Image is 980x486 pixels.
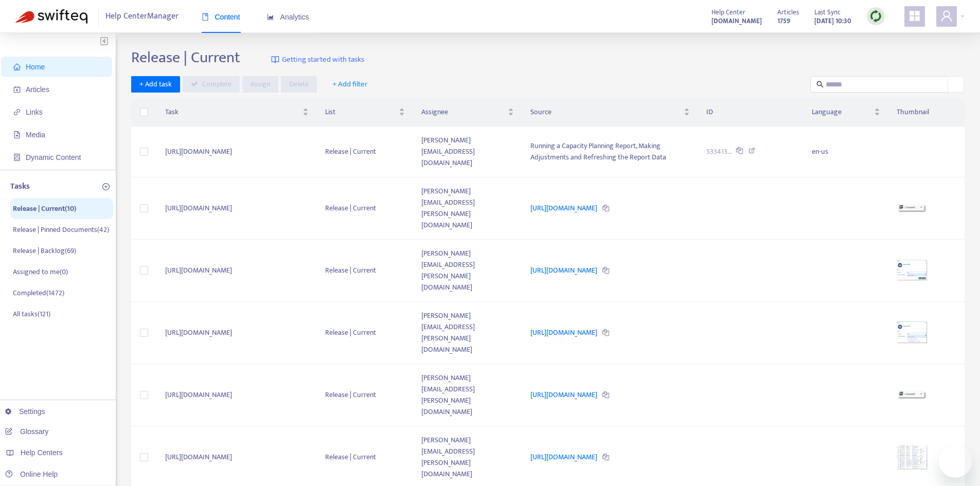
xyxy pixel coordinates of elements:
[897,321,928,344] img: media-preview
[157,364,317,426] td: [URL][DOMAIN_NAME]
[21,448,63,457] span: Help Centers
[332,78,368,91] span: + Add filter
[804,98,888,127] th: Language
[908,10,921,22] span: appstore
[897,390,928,400] img: media-preview
[26,63,45,71] span: Home
[13,131,21,138] span: file-image
[869,10,882,23] img: sync.dc5367851b00ba804db3.png
[281,76,317,93] button: Delete
[5,407,45,416] a: Settings
[814,7,841,18] span: Last Sync
[413,177,522,240] td: [PERSON_NAME][EMAIL_ADDRESS][PERSON_NAME][DOMAIN_NAME]
[13,266,68,277] p: Assigned to me ( 0 )
[131,76,180,93] button: + Add task
[139,79,172,90] span: + Add task
[157,302,317,364] td: [URL][DOMAIN_NAME]
[317,240,413,302] td: Release | Current
[13,203,76,214] p: Release | Current ( 10 )
[317,177,413,240] td: Release | Current
[26,153,81,161] span: Dynamic Content
[157,240,317,302] td: [URL][DOMAIN_NAME]
[897,444,928,470] img: media-preview
[711,15,762,27] a: [DOMAIN_NAME]
[816,81,824,88] span: search
[413,302,522,364] td: [PERSON_NAME][EMAIL_ADDRESS][PERSON_NAME][DOMAIN_NAME]
[13,109,21,116] span: link
[940,10,953,22] span: user
[777,7,799,18] span: Articles
[888,98,965,127] th: Thumbnail
[530,451,599,463] a: [URL][DOMAIN_NAME]
[10,181,30,193] p: Tasks
[131,48,240,67] h2: Release | Current
[5,470,58,478] a: Online Help
[413,98,522,127] th: Assignee
[267,13,274,21] span: area-chart
[897,260,928,280] img: media-preview
[26,108,43,116] span: Links
[317,98,413,127] th: List
[13,224,109,235] p: Release | Pinned Documents ( 42 )
[812,106,872,118] span: Language
[804,127,888,177] td: en-us
[530,327,599,338] a: [URL][DOMAIN_NAME]
[5,427,48,436] a: Glossary
[13,86,21,93] span: account-book
[706,146,732,157] span: 533413...
[530,140,666,163] span: Running a Capacity Planning Report, Making Adjustments and Refreshing the Report Data
[814,15,851,27] strong: [DATE] 10:30
[13,154,21,161] span: container
[698,98,804,127] th: ID
[202,13,209,21] span: book
[183,76,240,93] button: Complete
[317,364,413,426] td: Release | Current
[157,98,317,127] th: Task
[325,106,397,118] span: List
[15,9,87,24] img: Swifteq
[242,76,278,93] button: Assign
[522,98,698,127] th: Source
[202,13,240,21] span: Content
[711,15,762,27] strong: [DOMAIN_NAME]
[13,245,76,256] p: Release | Backlog ( 69 )
[165,106,300,118] span: Task
[317,302,413,364] td: Release | Current
[897,204,928,213] img: media-preview
[325,76,376,93] button: + Add filter
[711,7,745,18] span: Help Center
[157,177,317,240] td: [URL][DOMAIN_NAME]
[939,445,972,478] iframe: Button to launch messaging window
[102,183,110,190] span: plus-circle
[267,13,309,21] span: Analytics
[413,127,522,177] td: [PERSON_NAME][EMAIL_ADDRESS][DOMAIN_NAME]
[271,48,364,71] a: Getting started with tasks
[13,309,50,319] p: All tasks ( 121 )
[26,131,45,139] span: Media
[13,287,64,298] p: Completed ( 1472 )
[13,63,21,70] span: home
[26,85,49,94] span: Articles
[413,240,522,302] td: [PERSON_NAME][EMAIL_ADDRESS][PERSON_NAME][DOMAIN_NAME]
[530,389,599,401] a: [URL][DOMAIN_NAME]
[777,15,790,27] strong: 1759
[530,202,599,214] a: [URL][DOMAIN_NAME]
[157,127,317,177] td: [URL][DOMAIN_NAME]
[105,7,179,26] span: Help Center Manager
[271,56,279,64] img: image-link
[530,106,682,118] span: Source
[421,106,506,118] span: Assignee
[317,127,413,177] td: Release | Current
[282,54,364,66] span: Getting started with tasks
[530,264,599,276] a: [URL][DOMAIN_NAME]
[413,364,522,426] td: [PERSON_NAME][EMAIL_ADDRESS][PERSON_NAME][DOMAIN_NAME]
